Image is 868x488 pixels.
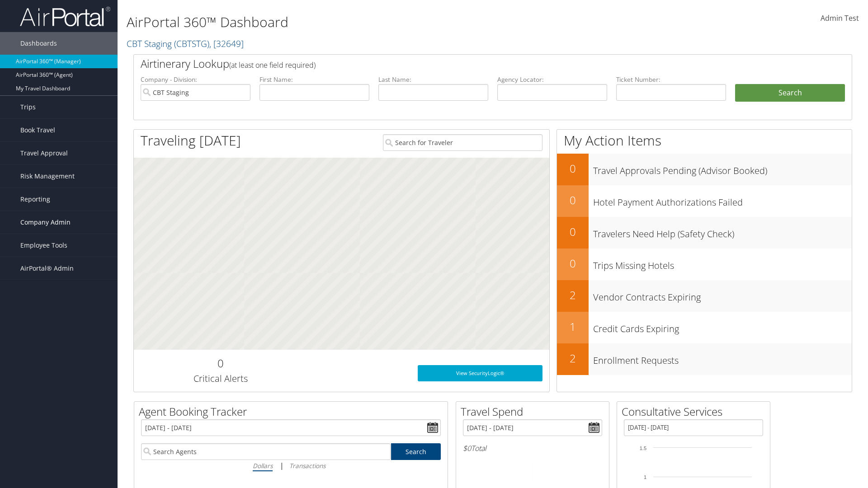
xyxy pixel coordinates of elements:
[253,461,273,470] i: Dollars
[616,75,726,84] label: Ticket Number:
[593,255,852,272] h3: Trips Missing Hotels
[557,249,852,280] a: 0Trips Missing Hotels
[557,217,852,249] a: 0Travelers Need Help (Safety Check)
[174,38,209,50] span: ( CBTSTG )
[20,165,75,188] span: Risk Management
[418,365,542,381] a: View SecurityLogic®
[20,6,110,27] img: airportal-logo.png
[557,312,852,343] a: 1Credit Cards Expiring
[141,56,785,71] h2: Airtinerary Lookup
[557,161,589,176] h2: 0
[593,318,852,335] h3: Credit Cards Expiring
[640,446,646,451] tspan: 1.5
[497,75,607,84] label: Agency Locator:
[463,443,471,453] span: $0
[593,286,852,304] h3: Vendor Contracts Expiring
[141,460,441,471] div: |
[593,223,852,240] h3: Travelers Need Help (Safety Check)
[141,131,241,150] h1: Traveling [DATE]
[139,404,448,419] h2: Agent Booking Tracker
[622,404,770,419] h2: Consultative Services
[20,32,57,55] span: Dashboards
[127,38,244,50] a: CBT Staging
[557,319,589,334] h2: 1
[557,192,589,208] h2: 0
[141,372,300,385] h3: Critical Alerts
[593,350,852,367] h3: Enrollment Requests
[20,211,71,234] span: Company Admin
[289,461,325,470] i: Transactions
[557,280,852,312] a: 2Vendor Contracts Expiring
[20,119,55,141] span: Book Travel
[229,60,316,70] span: (at least one field required)
[20,188,50,211] span: Reporting
[593,160,852,177] h3: Travel Approvals Pending (Advisor Booked)
[821,13,859,23] span: Admin Test
[209,38,244,50] span: , [ 32649 ]
[557,343,852,375] a: 2Enrollment Requests
[735,84,845,102] button: Search
[141,443,391,460] input: Search Agents
[821,5,859,33] a: Admin Test
[557,351,589,366] h2: 2
[461,404,609,419] h2: Travel Spend
[557,224,589,239] h2: 0
[127,13,615,32] h1: AirPortal 360™ Dashboard
[557,256,589,271] h2: 0
[20,96,36,118] span: Trips
[557,185,852,217] a: 0Hotel Payment Authorizations Failed
[557,154,852,185] a: 0Travel Approvals Pending (Advisor Booked)
[644,474,646,480] tspan: 1
[141,75,250,84] label: Company - Division:
[557,287,589,303] h2: 2
[20,257,74,280] span: AirPortal® Admin
[557,131,852,150] h1: My Action Items
[20,142,68,164] span: Travel Approval
[378,75,488,84] label: Last Name:
[141,356,300,371] h2: 0
[391,443,441,460] a: Search
[383,134,542,151] input: Search for Traveler
[259,75,369,84] label: First Name:
[20,234,67,257] span: Employee Tools
[593,192,852,209] h3: Hotel Payment Authorizations Failed
[463,443,602,453] h6: Total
